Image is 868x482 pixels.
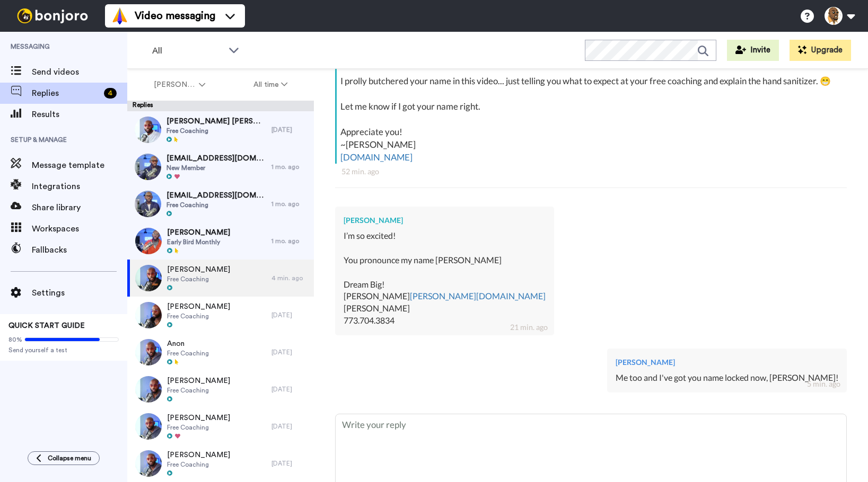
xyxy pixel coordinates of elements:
span: Early Bird Monthly [167,238,230,246]
div: Replies [127,101,314,111]
img: 7ba7e195-801c-4cb7-874c-5a1d1b9a8791-thumb.jpg [135,302,162,328]
div: [DATE] [271,459,309,468]
img: 2381e0b4-0c37-4a6a-bb05-d4b7997c0a88-thumb.jpg [135,450,162,477]
div: 5 min. ago [807,379,840,389]
div: [DATE] [271,385,309,394]
span: [PERSON_NAME] [167,264,230,275]
span: [PERSON_NAME] [167,413,230,423]
div: 4 [104,88,117,99]
a: AnonFree Coaching[DATE] [127,334,314,371]
a: [DOMAIN_NAME] [340,151,413,163]
img: 836f08c6-17bf-493e-8ad9-256469128cc8-thumb.jpg [135,339,162,365]
div: [DATE] [271,126,309,134]
button: Invite [727,40,779,61]
img: 4fea5106-3223-4258-969d-0f588911f3cb-thumb.jpg [135,191,161,217]
span: [PERSON_NAME] [154,79,197,90]
div: 52 min. ago [341,166,840,177]
div: [DATE] [271,422,309,431]
span: New Member [166,164,266,172]
span: 80% [8,335,22,344]
button: [PERSON_NAME] [129,75,230,94]
button: Upgrade [790,40,851,61]
div: 1 mo. ago [271,163,309,171]
img: 3c7731fe-347c-4a32-a53d-d4aac9e5c19d-thumb.jpg [135,117,161,143]
span: Results [32,108,127,121]
span: Message template [32,159,127,172]
span: Anon [167,338,209,349]
span: Send yourself a test [8,346,119,354]
span: Free Coaching [166,127,266,135]
a: [PERSON_NAME][DOMAIN_NAME] [410,291,546,301]
a: [PERSON_NAME]Free Coaching[DATE] [127,371,314,408]
div: [PERSON_NAME], you signed up for my free coaching, right? I prolly butchered your name in this vi... [340,49,844,164]
span: Free Coaching [167,349,209,358]
span: Fallbacks [32,244,127,256]
img: 44fe6daf-c88b-4d1c-a24e-9bf3072ddf35-thumb.jpg [135,265,162,291]
span: [PERSON_NAME] [167,227,230,238]
button: Collapse menu [28,451,100,465]
a: [PERSON_NAME]Free Coaching4 min. ago [127,260,314,297]
span: Free Coaching [167,312,230,320]
span: Send videos [32,66,127,78]
span: Replies [32,87,100,100]
div: 1 mo. ago [271,237,309,245]
a: [EMAIL_ADDRESS][DOMAIN_NAME]Free Coaching1 mo. ago [127,185,314,222]
span: Free Coaching [167,386,230,395]
span: [EMAIL_ADDRESS][DOMAIN_NAME] [166,153,266,164]
span: Video messaging [135,8,215,23]
div: 4 min. ago [271,274,309,282]
span: Free Coaching [167,423,230,432]
div: 21 min. ago [510,322,548,333]
div: [DATE] [271,348,309,356]
div: [PERSON_NAME] [616,357,838,368]
img: e1571473-674e-4fb5-82b6-f32598f6bb34-thumb.jpg [135,413,162,440]
span: Free Coaching [167,460,230,469]
span: Collapse menu [48,454,91,462]
div: [PERSON_NAME] [344,215,546,226]
span: QUICK START GUIDE [8,322,85,329]
a: [PERSON_NAME]Free Coaching[DATE] [127,445,314,482]
a: [PERSON_NAME]Early Bird Monthly1 mo. ago [127,222,314,260]
span: All [152,44,223,57]
img: 04d2256d-6dbd-43e3-bc73-0bd732d60854-thumb.jpg [135,228,162,254]
span: [PERSON_NAME] [167,450,230,460]
div: 1 mo. ago [271,200,309,208]
span: Settings [32,287,127,299]
a: [PERSON_NAME] [PERSON_NAME]Free Coaching[DATE] [127,111,314,148]
span: Integrations [32,180,127,193]
img: bj-logo-header-white.svg [13,8,92,23]
span: [PERSON_NAME] [167,301,230,312]
button: All time [230,75,312,94]
a: [PERSON_NAME]Free Coaching[DATE] [127,297,314,334]
span: Free Coaching [167,275,230,283]
div: Me too and I've got you name locked now, [PERSON_NAME]! [616,372,838,384]
span: [EMAIL_ADDRESS][DOMAIN_NAME] [166,190,266,201]
a: [EMAIL_ADDRESS][DOMAIN_NAME]New Member1 mo. ago [127,148,314,185]
div: [DATE] [271,311,309,319]
a: [PERSON_NAME]Free Coaching[DATE] [127,408,314,445]
span: [PERSON_NAME] [167,376,230,386]
div: I’m so excited! You pronounce my name [PERSON_NAME] Dream Big! [PERSON_NAME] [PERSON_NAME] 773.70... [344,230,546,327]
img: 04f5b6ea-c23b-42e5-97d4-22f3738a1dda-thumb.jpg [135,376,162,403]
span: Share library [32,201,127,214]
span: Free Coaching [166,201,266,209]
span: Workspaces [32,222,127,235]
img: vm-color.svg [111,7,128,24]
span: [PERSON_NAME] [PERSON_NAME] [166,116,266,127]
img: f079c150-4b57-41df-a5b7-fb47b394fcf9-thumb.jpg [135,154,161,180]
